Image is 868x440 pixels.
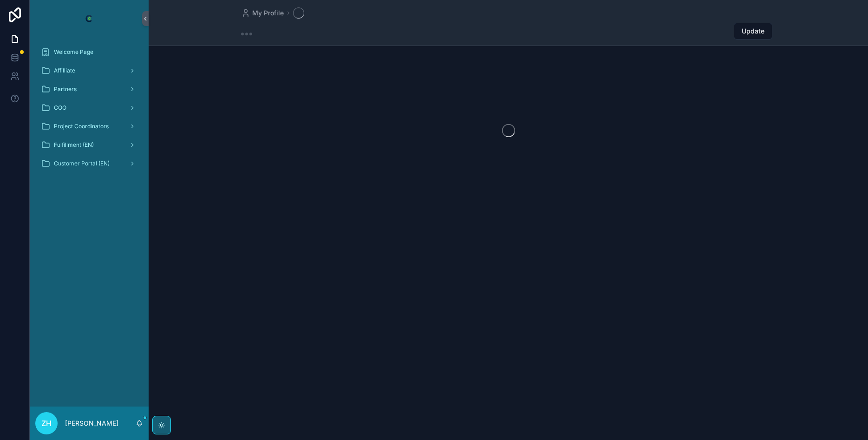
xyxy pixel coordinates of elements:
span: Project Coordinators [54,123,109,130]
img: App logo [82,11,97,26]
span: Affilliate [54,67,75,74]
button: Update [734,23,772,39]
a: Partners [35,81,143,98]
span: My Profile [252,8,284,18]
a: Project Coordinators [35,118,143,135]
div: scrollable content [30,37,149,184]
span: Customer Portal (EN) [54,160,110,167]
a: COO [35,99,143,116]
a: Fulfillment (EN) [35,137,143,153]
a: Affilliate [35,62,143,79]
span: COO [54,104,66,112]
a: Customer Portal (EN) [35,155,143,172]
a: My Profile [241,8,284,18]
span: Fulfillment (EN) [54,141,94,149]
span: ZH [41,418,52,429]
a: Welcome Page [35,44,143,60]
p: [PERSON_NAME] [65,419,118,428]
span: Update [742,26,764,36]
span: Partners [54,85,77,93]
span: Welcome Page [54,48,93,56]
